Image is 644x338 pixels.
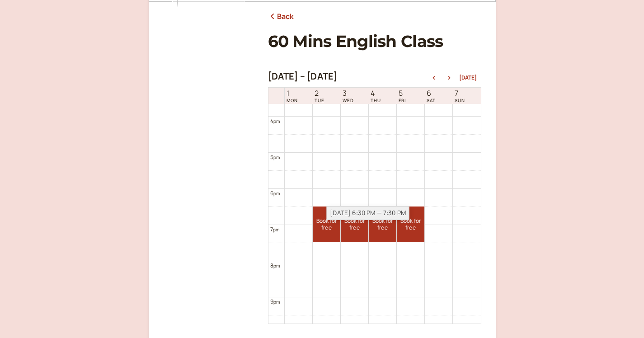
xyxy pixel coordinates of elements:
a: September 4, 2025 [369,88,383,104]
span: pm [273,226,279,233]
span: Book for free [341,218,368,231]
span: Book for free [313,218,340,231]
div: 8 [270,261,280,270]
span: pm [273,263,280,269]
span: 4 [371,89,381,98]
span: Book for free [369,218,396,231]
span: WED [343,98,354,103]
div: [DATE] 6:30 PM — 7:30 PM [327,206,409,220]
h2: [DATE] – [DATE] [268,71,338,82]
h1: 60 Mins English Class [268,32,481,51]
div: 9 [270,297,280,306]
div: 5 [270,153,280,161]
span: TUE [315,98,324,103]
span: THU [371,98,381,103]
span: pm [273,154,280,160]
span: 2 [315,89,324,98]
a: September 7, 2025 [453,88,467,104]
button: [DATE] [459,75,477,81]
span: 6 [427,89,436,98]
span: SUN [455,98,465,103]
div: 6 [270,189,280,197]
span: 5 [399,89,406,98]
a: September 3, 2025 [341,88,356,104]
span: 3 [343,89,354,98]
a: Back [268,11,294,23]
a: September 5, 2025 [397,88,408,104]
span: pm [273,299,280,305]
a: September 6, 2025 [425,88,437,104]
a: September 2, 2025 [313,88,326,104]
span: SAT [427,98,436,103]
span: FRI [399,98,406,103]
span: pm [273,190,280,197]
span: 1 [287,89,298,98]
div: 7 [270,225,280,234]
a: September 1, 2025 [285,88,300,104]
span: Book for free [397,218,424,231]
div: 4 [270,117,280,125]
span: pm [273,118,280,124]
span: 7 [455,89,465,98]
span: MON [287,98,298,103]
